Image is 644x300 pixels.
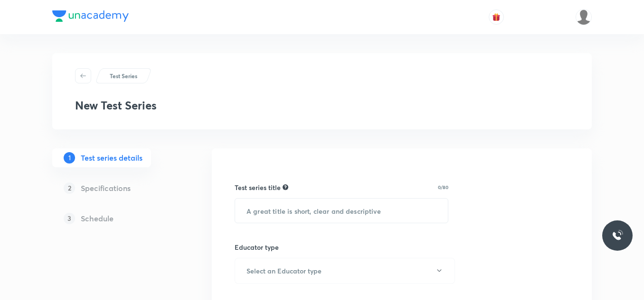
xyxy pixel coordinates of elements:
input: A great title is short, clear and descriptive [235,199,448,223]
h6: Select an Educator type [246,266,322,276]
p: 2 [64,182,75,194]
p: 1 [64,152,75,164]
h3: New Test Series [75,99,157,112]
p: 0/80 [438,185,448,190]
img: roshni [576,9,592,25]
div: A great title is short, clear and descriptive [283,183,288,191]
h5: Schedule [81,213,114,224]
h5: Specifications [81,182,131,194]
p: Test Series [110,72,137,80]
h6: Educator type [235,242,279,252]
img: avatar [492,13,501,21]
p: 3 [64,213,75,224]
a: Company Logo [52,10,129,24]
img: ttu [612,230,623,241]
h5: Test series details [81,152,142,164]
button: Select an Educator type [235,258,455,284]
h6: Test series title [235,182,281,192]
button: avatar [489,9,504,25]
img: Company Logo [52,10,129,22]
